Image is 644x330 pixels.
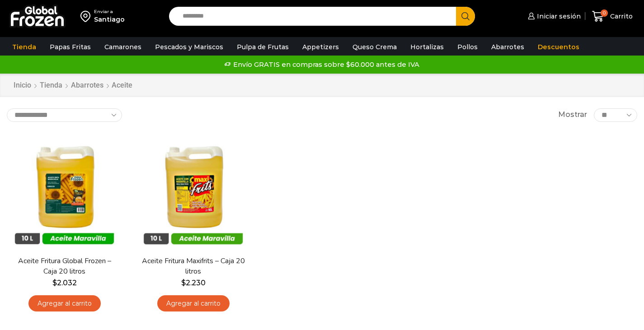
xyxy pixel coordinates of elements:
[94,15,125,24] div: Santiago
[232,38,293,56] a: Pulpa de Frutas
[181,279,206,287] bdi: 2.230
[100,38,146,56] a: Camarones
[7,108,122,122] select: Pedido de la tienda
[181,279,186,287] span: $
[150,38,228,56] a: Pescados y Mariscos
[526,7,581,25] a: Iniciar sesión
[39,80,63,91] a: Tienda
[112,81,132,89] h1: Aceite
[601,9,608,17] span: 0
[8,38,41,56] a: Tienda
[71,80,104,91] a: Abarrotes
[487,38,529,56] a: Abarrotes
[406,38,448,56] a: Hortalizas
[52,279,57,287] span: $
[533,38,584,56] a: Descuentos
[558,110,587,120] span: Mostrar
[141,256,245,277] a: Aceite Fritura Maxifrits – Caja 20 litros
[52,279,77,287] bdi: 2.032
[453,38,482,56] a: Pollos
[535,12,581,21] span: Iniciar sesión
[13,256,117,277] a: Aceite Fritura Global Frozen – Caja 20 litros
[94,9,125,15] div: Enviar a
[590,6,635,27] a: 0 Carrito
[456,7,475,26] button: Search button
[348,38,401,56] a: Queso Crema
[298,38,343,56] a: Appetizers
[45,38,95,56] a: Papas Fritas
[13,80,32,91] a: Inicio
[13,80,132,91] nav: Breadcrumb
[80,9,94,24] img: address-field-icon.svg
[608,12,633,21] span: Carrito
[28,295,101,312] a: Agregar al carrito: “Aceite Fritura Global Frozen – Caja 20 litros”
[157,295,230,312] a: Agregar al carrito: “Aceite Fritura Maxifrits - Caja 20 litros”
